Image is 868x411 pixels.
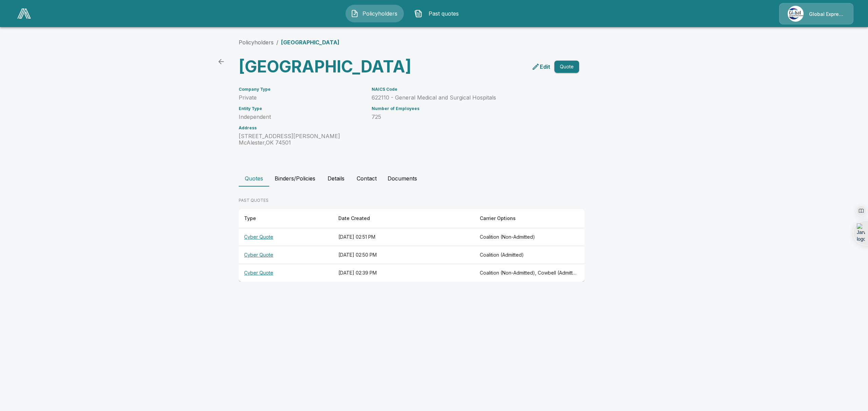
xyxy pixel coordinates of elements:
h6: Address [239,126,363,130]
button: Documents [382,170,422,187]
th: Carrier Options [474,209,585,228]
button: Contact [351,170,382,187]
a: edit [530,61,552,72]
h6: Entity Type [239,106,363,111]
nav: breadcrumb [239,38,339,46]
th: [DATE] 02:39 PM [333,264,474,282]
button: Policyholders IconPolicyholders [346,5,404,22]
h6: Number of Employees [372,106,563,111]
th: Coalition (Non-Admitted), Cowbell (Admitted), Cowbell (Non-Admitted), CFC (Admitted), Tokio Marin... [474,264,585,282]
th: Coalition (Admitted) [474,246,585,264]
th: Cyber Quote [239,228,333,246]
a: Agency IconGlobal Express Underwriters [779,3,853,24]
button: Binders/Policies [269,170,321,187]
th: Cyber Quote [239,264,333,282]
li: / [276,38,278,46]
th: Date Created [333,209,474,228]
p: PAST QUOTES [239,197,585,203]
button: Details [321,170,351,187]
h6: NAICS Code [372,87,563,92]
th: Type [239,209,333,228]
button: Quotes [239,170,269,187]
button: Past quotes IconPast quotes [409,5,468,22]
div: policyholder tabs [239,170,629,187]
table: responsive table [239,209,585,282]
h6: Company Type [239,87,363,92]
p: 725 [372,114,563,120]
img: Policyholders Icon [351,9,359,18]
img: Agency Icon [788,6,804,22]
th: [DATE] 02:51 PM [333,228,474,246]
p: Global Express Underwriters [809,11,845,18]
img: Past quotes Icon [414,9,422,18]
th: Coalition (Non-Admitted) [474,228,585,246]
span: Policyholders [361,9,399,18]
button: Quote [554,61,579,73]
th: Cyber Quote [239,246,333,264]
a: Policyholders [239,39,274,46]
p: [STREET_ADDRESS][PERSON_NAME] McAlester , OK 74501 [239,133,363,146]
p: Edit [540,63,550,71]
span: Past quotes [425,9,462,18]
th: [DATE] 02:50 PM [333,246,474,264]
p: Private [239,94,363,101]
p: [GEOGRAPHIC_DATA] [281,38,339,46]
p: Independent [239,114,363,120]
h3: [GEOGRAPHIC_DATA] [239,57,406,76]
p: 622110 - General Medical and Surgical Hospitals [372,94,563,101]
img: AA Logo [17,8,31,19]
a: back [214,55,228,68]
